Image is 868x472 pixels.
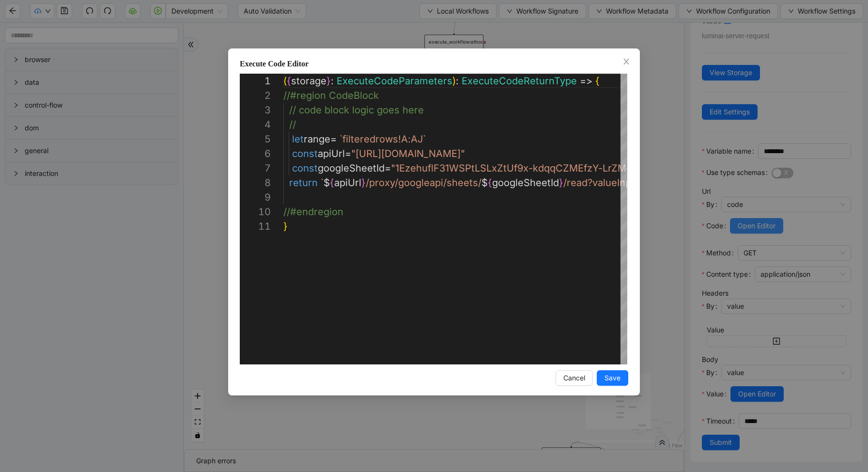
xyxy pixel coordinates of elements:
div: 1 [240,74,271,88]
span: => [580,75,592,87]
span: { [595,75,600,87]
button: Cancel [556,370,593,386]
span: $ [481,177,488,189]
span: Save [604,373,620,383]
span: { [488,177,492,189]
div: 7 [240,161,271,175]
div: 6 [240,146,271,161]
span: // [289,119,296,130]
div: 10 [240,205,271,219]
span: close [622,58,630,65]
span: Cancel [563,373,585,383]
span: /read?valueInputOption=USER_ENTERED&range= [563,177,791,189]
button: Save [597,370,628,386]
span: } [361,177,366,189]
span: //#endregion [283,206,343,218]
span: ExecuteCodeParameters [337,75,452,87]
span: storage [291,75,326,87]
div: Execute Code Editor [240,58,628,70]
textarea: Editor content;Press Alt+F1 for Accessibility Options. [283,74,284,88]
span: googleSheetId [318,162,385,174]
span: ` [321,177,324,189]
span: ExecuteCodeReturnType [462,75,577,87]
span: : [456,75,459,87]
span: const [292,148,318,159]
span: apiUrl [318,148,345,159]
span: "1EzehuflF31WSPtLSLxZtUf9x-kdqqCZMEfzY-LrZMg4" [391,162,643,174]
button: Close [621,57,632,67]
span: range [304,133,330,145]
span: //#region CodeBlock [283,90,379,101]
span: } [559,177,563,189]
div: 2 [240,88,271,103]
div: 5 [240,132,271,146]
span: apiUrl [334,177,361,189]
div: 9 [240,190,271,205]
span: "[URL][DOMAIN_NAME]" [351,148,465,159]
span: let [292,133,304,145]
span: /proxy/googleapi/sheets/ [366,177,481,189]
div: 4 [240,117,271,132]
span: = [345,148,351,159]
div: 8 [240,175,271,190]
span: // code block logic goes here [289,104,424,116]
span: : [331,75,334,87]
span: googleSheetId [492,177,559,189]
span: return [289,177,318,189]
div: 11 [240,219,271,234]
span: `filteredrows!A:AJ` [340,133,426,145]
span: = [330,133,337,145]
span: } [326,75,331,87]
span: = [385,162,391,174]
span: ( [283,75,287,87]
span: const [292,162,318,174]
span: ) [452,75,456,87]
span: { [287,75,291,87]
span: } [283,220,288,232]
div: 3 [240,103,271,117]
span: $ [324,177,330,189]
span: { [330,177,334,189]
